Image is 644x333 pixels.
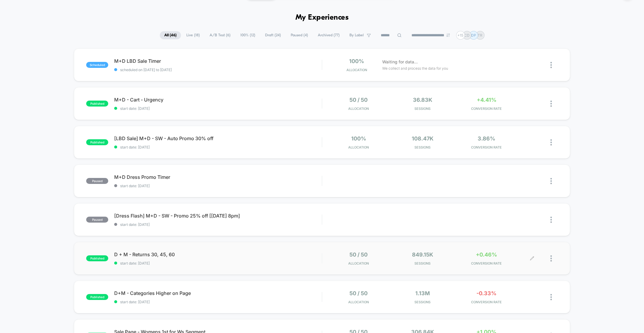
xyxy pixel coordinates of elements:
span: Allocation [346,68,367,72]
img: end [446,33,450,37]
span: Archived ( 77 ) [313,31,344,39]
h1: My Experiences [295,13,349,22]
span: Draft ( 24 ) [261,31,285,39]
span: published [86,139,108,145]
span: Allocation [348,145,369,149]
span: Waiting for data... [382,59,418,65]
span: Sessions [392,300,453,304]
span: scheduled on [DATE] to [DATE] [114,68,322,72]
span: published [86,294,108,300]
span: +0.46% [476,251,497,258]
span: A/B Test ( 6 ) [205,31,235,39]
span: Allocation [348,261,369,265]
span: start date: [DATE] [114,145,322,149]
p: CD [464,33,470,37]
div: + 15 [456,31,465,40]
span: D+M - Categories Higher on Page [114,290,322,296]
span: start date: [DATE] [114,222,322,227]
span: CONVERSION RATE [456,261,517,265]
img: close [550,255,552,262]
span: Allocation [348,300,369,304]
span: By Label [349,33,364,37]
span: 3.86% [478,135,495,142]
span: CONVERSION RATE [456,107,517,111]
span: M+D LBD Sale Timer [114,58,322,64]
span: Sessions [392,107,453,111]
span: M+D - Cart - Urgency [114,97,322,103]
span: CONVERSION RATE [456,145,517,149]
span: CONVERSION RATE [456,300,517,304]
span: 108.47k [412,135,434,142]
span: 50 / 50 [349,290,368,296]
span: scheduled [86,62,108,68]
span: start date: [DATE] [114,184,322,188]
span: start date: [DATE] [114,300,322,304]
span: Allocation [348,107,369,111]
span: D + M - Returns 30, 45, 60 [114,251,322,257]
span: Live ( 18 ) [182,31,204,39]
span: start date: [DATE] [114,261,322,265]
span: Sessions [392,145,453,149]
span: 36.83k [413,97,432,103]
span: start date: [DATE] [114,106,322,111]
span: M+D Dress Promo Timer [114,174,322,180]
img: close [550,217,552,223]
span: paused [86,217,108,223]
img: close [550,62,552,68]
span: 100% [351,135,366,142]
span: paused [86,178,108,184]
span: Sessions [392,261,453,265]
span: 50 / 50 [349,97,368,103]
span: published [86,101,108,107]
span: -0.33% [476,290,496,296]
span: [Dress Flash] M+D - SW - Promo 25% off [[DATE] 8pm] [114,213,322,219]
img: close [550,294,552,300]
span: +4.41% [477,97,496,103]
img: close [550,101,552,107]
p: DP [471,33,476,37]
p: TR [478,33,482,37]
span: 100% [349,58,364,64]
img: close [550,178,552,184]
span: All ( 46 ) [160,31,181,39]
span: Paused ( 4 ) [286,31,312,39]
span: [LBD Sale] M+D - SW - Auto Promo 30% off [114,135,322,141]
span: 100% ( 12 ) [236,31,260,39]
span: 1.13M [415,290,430,296]
span: We collect and process the data for you [382,65,448,71]
span: published [86,255,108,261]
img: close [550,139,552,146]
span: 50 / 50 [349,251,368,258]
span: 849.15k [412,251,433,258]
